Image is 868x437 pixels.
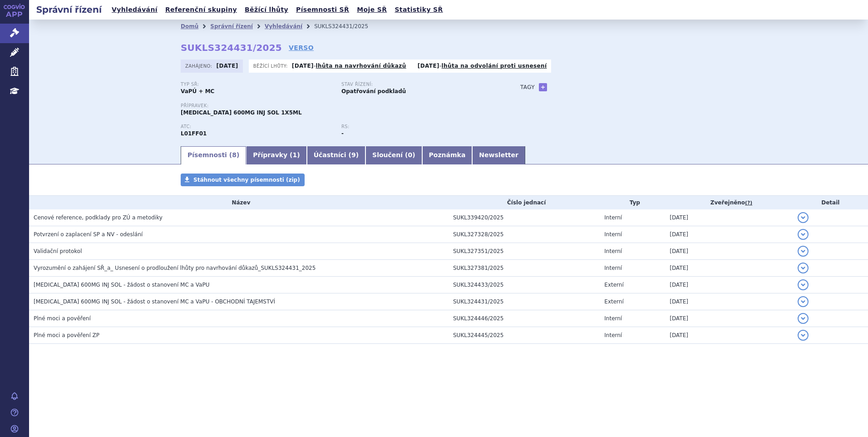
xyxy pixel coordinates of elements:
[449,196,600,209] th: Číslo jednací
[34,214,163,221] span: Cenové reference, podklady pro ZÚ a metodiky
[181,88,214,94] strong: VaPÚ + MC
[665,327,793,344] td: [DATE]
[210,23,253,30] a: Správní řízení
[181,109,302,116] span: [MEDICAL_DATA] 600MG INJ SOL 1X5ML
[34,315,91,322] span: Plné moci a pověření
[449,293,600,310] td: SUKL324431/2025
[604,248,622,254] span: Interní
[392,4,445,16] a: Statistiky SŘ
[34,231,143,238] span: Potvrzení o zaplacení SP a NV - odeslání
[604,214,622,221] span: Interní
[217,63,238,69] strong: [DATE]
[246,146,306,164] a: Přípravky (1)
[185,62,214,70] span: Zahájeno:
[314,20,380,33] li: SUKLS324431/2025
[798,229,809,240] button: detail
[665,310,793,327] td: [DATE]
[34,298,275,305] span: OPDIVO 600MG INJ SOL - žádost o stanovení MC a VaPU - OBCHODNÍ TAJEMSTVÍ
[181,42,282,53] strong: SUKLS324431/2025
[341,88,406,94] strong: Opatřování podkladů
[29,3,109,16] h2: Správní řízení
[181,103,502,109] p: Přípravek:
[341,124,493,129] p: RS:
[242,4,291,16] a: Běžící lhůty
[292,63,314,69] strong: [DATE]
[798,330,809,341] button: detail
[793,196,868,209] th: Detail
[265,23,302,30] a: Vyhledávání
[232,151,237,159] span: 8
[604,332,622,338] span: Interní
[293,4,352,16] a: Písemnosti SŘ
[34,265,316,271] span: Vyrozumění o zahájení SŘ_a_ Usnesení o prodloužení lhůty pro navrhování důkazů_SUKLS324431_2025
[408,151,412,159] span: 0
[449,226,600,243] td: SUKL327328/2025
[604,265,622,271] span: Interní
[109,4,160,16] a: Vyhledávání
[665,226,793,243] td: [DATE]
[449,327,600,344] td: SUKL324445/2025
[351,151,356,159] span: 9
[354,4,390,16] a: Moje SŘ
[289,43,314,52] a: VERSO
[449,209,600,226] td: SUKL339420/2025
[665,243,793,260] td: [DATE]
[604,231,622,238] span: Interní
[442,63,547,69] a: lhůta na odvolání proti usnesení
[418,62,547,70] p: -
[665,196,793,209] th: Zveřejněno
[181,124,332,129] p: ATC:
[34,282,209,288] span: OPDIVO 600MG INJ SOL - žádost o stanovení MC a VaPU
[163,4,240,16] a: Referenční skupiny
[29,196,449,209] th: Název
[253,62,290,70] span: Běžící lhůty:
[365,146,422,164] a: Sloučení (0)
[418,63,439,69] strong: [DATE]
[798,246,809,257] button: detail
[292,62,406,70] p: -
[181,82,332,87] p: Typ SŘ:
[604,315,622,322] span: Interní
[181,146,246,164] a: Písemnosti (8)
[341,82,493,87] p: Stav řízení:
[798,313,809,324] button: detail
[665,277,793,293] td: [DATE]
[745,200,752,206] abbr: (?)
[193,177,300,183] span: Stáhnout všechny písemnosti (zip)
[316,63,406,69] a: lhůta na navrhování důkazů
[449,310,600,327] td: SUKL324446/2025
[34,248,82,254] span: Validační protokol
[665,260,793,277] td: [DATE]
[520,82,535,93] h3: Tagy
[181,130,207,137] strong: NIVOLUMAB
[341,130,344,137] strong: -
[449,277,600,293] td: SUKL324433/2025
[422,146,473,164] a: Poznámka
[798,212,809,223] button: detail
[798,263,809,273] button: detail
[604,298,623,305] span: Externí
[798,279,809,290] button: detail
[293,151,297,159] span: 1
[449,260,600,277] td: SUKL327381/2025
[665,293,793,310] td: [DATE]
[34,332,99,338] span: Plné moci a pověření ZP
[472,146,525,164] a: Newsletter
[604,282,623,288] span: Externí
[600,196,665,209] th: Typ
[665,209,793,226] td: [DATE]
[449,243,600,260] td: SUKL327351/2025
[307,146,365,164] a: Účastníci (9)
[181,174,305,186] a: Stáhnout všechny písemnosti (zip)
[798,296,809,307] button: detail
[181,23,198,30] a: Domů
[539,83,547,91] a: +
